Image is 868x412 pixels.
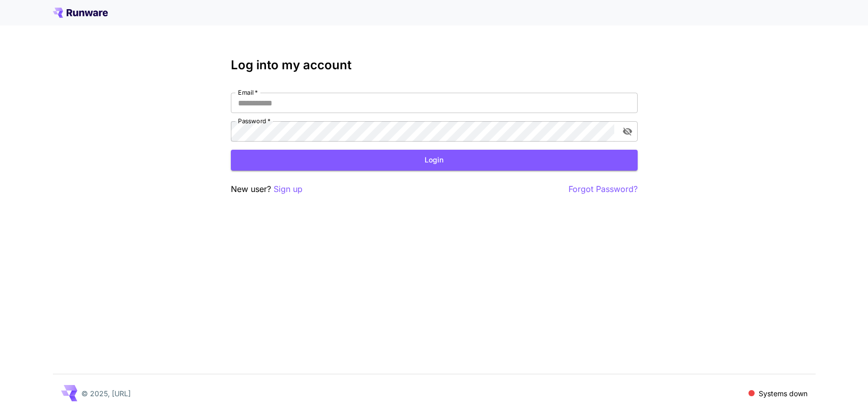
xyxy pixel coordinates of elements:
[568,183,638,196] button: Forgot Password?
[759,388,807,399] p: Systems down
[231,58,638,72] h3: Log into my account
[81,388,131,399] p: © 2025, [URL]
[238,117,271,125] label: Password
[231,183,303,196] p: New user?
[238,88,258,97] label: Email
[618,122,637,141] button: toggle password visibility
[274,183,303,196] button: Sign up
[231,150,638,171] button: Login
